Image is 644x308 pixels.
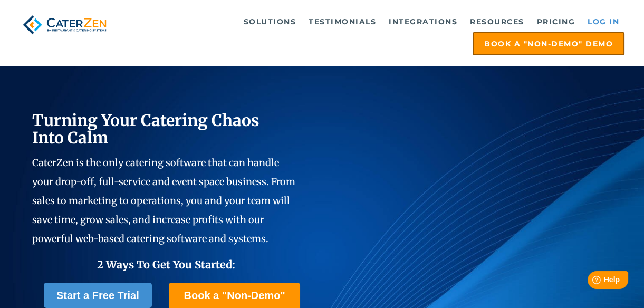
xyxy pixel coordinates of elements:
[97,258,235,271] span: 2 Ways To Get You Started:
[383,11,463,32] a: Integrations
[473,32,624,55] a: Book a "Non-Demo" Demo
[303,11,381,32] a: Testimonials
[32,157,295,245] span: CaterZen is the only catering software that can handle your drop-off, full-service and event spac...
[550,267,632,296] iframe: Help widget launcher
[44,283,152,308] a: Start a Free Trial
[582,11,624,32] a: Log in
[20,11,110,38] img: caterzen
[238,11,302,32] a: Solutions
[532,11,581,32] a: Pricing
[465,11,530,32] a: Resources
[32,110,259,148] span: Turning Your Catering Chaos Into Calm
[122,11,624,55] div: Navigation Menu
